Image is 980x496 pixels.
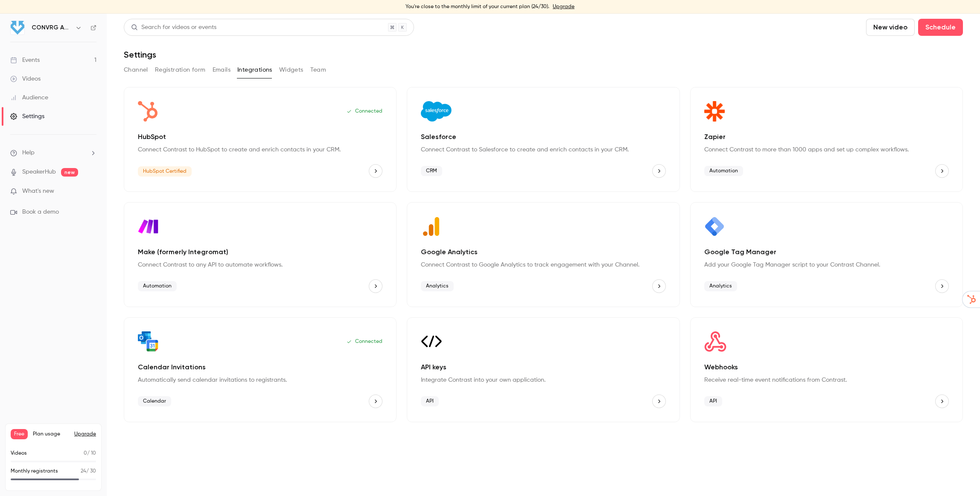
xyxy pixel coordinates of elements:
[138,247,382,257] p: Make (formerly Integromat)
[652,394,666,408] button: API keys
[138,132,382,142] p: HubSpot
[704,396,722,406] span: API
[310,63,327,77] button: Team
[369,394,382,408] button: Calendar Invitations
[279,63,303,77] button: Widgets
[369,279,382,293] button: Make (formerly Integromat)
[124,317,397,422] div: Calendar Invitations
[421,261,665,269] p: Connect Contrast to Google Analytics to track engagement with your Channel.
[81,469,86,474] span: 24
[32,23,72,32] h6: CONVRG Agency
[704,376,949,384] p: Receive real-time event notifications from Contrast.
[33,431,69,438] span: Plan usage
[81,467,96,475] p: / 30
[138,362,382,372] p: Calendar Invitations
[421,132,665,142] p: Salesforce
[138,261,382,269] p: Connect Contrast to any API to automate workflows.
[124,63,148,77] button: Channel
[84,451,87,456] span: 0
[22,148,35,157] span: Help
[421,166,442,176] span: CRM
[138,281,177,291] span: Automation
[407,87,680,192] div: Salesforce
[124,202,397,307] div: Make (formerly Integromat)
[704,145,949,154] p: Connect Contrast to more than 1000 apps and set up complex workflows.
[124,49,156,60] h1: Settings
[22,187,54,196] span: What's new
[421,247,665,257] p: Google Analytics
[124,87,397,192] div: HubSpot
[704,362,949,372] p: Webhooks
[11,467,58,475] p: Monthly registrants
[421,281,454,291] span: Analytics
[22,208,59,217] span: Book a demo
[22,168,56,177] a: SpeakerHub
[10,93,48,102] div: Audience
[421,145,665,154] p: Connect Contrast to Salesforce to create and enrich contacts in your CRM.
[690,87,963,192] div: Zapier
[553,3,575,10] a: Upgrade
[155,63,206,77] button: Registration form
[11,21,24,35] img: CONVRG Agency
[704,132,949,142] p: Zapier
[61,168,78,177] span: new
[11,450,27,457] p: Videos
[704,247,949,257] p: Google Tag Manager
[10,75,41,83] div: Videos
[918,19,963,36] button: Schedule
[213,63,230,77] button: Emails
[421,396,439,406] span: API
[138,145,382,154] p: Connect Contrast to HubSpot to create and enrich contacts in your CRM.
[138,376,382,384] p: Automatically send calendar invitations to registrants.
[10,56,40,64] div: Events
[690,202,963,307] div: Google Tag Manager
[652,164,666,178] button: Salesforce
[11,429,28,439] span: Free
[935,164,949,178] button: Zapier
[138,396,171,406] span: Calendar
[690,317,963,422] div: Webhooks
[652,279,666,293] button: Google Analytics
[10,148,96,157] li: help-dropdown-opener
[935,394,949,408] button: Webhooks
[369,164,382,178] button: HubSpot
[407,317,680,422] div: API keys
[704,281,737,291] span: Analytics
[131,23,216,32] div: Search for videos or events
[935,279,949,293] button: Google Tag Manager
[704,261,949,269] p: Add your Google Tag Manager script to your Contrast Channel.
[237,63,272,77] button: Integrations
[84,450,96,457] p: / 10
[407,202,680,307] div: Google Analytics
[421,376,665,384] p: Integrate Contrast into your own application.
[866,19,915,36] button: New video
[347,338,382,345] p: Connected
[138,166,192,177] span: HubSpot Certified
[347,108,382,115] p: Connected
[704,166,743,176] span: Automation
[421,362,665,372] p: API keys
[74,431,96,438] button: Upgrade
[10,112,44,121] div: Settings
